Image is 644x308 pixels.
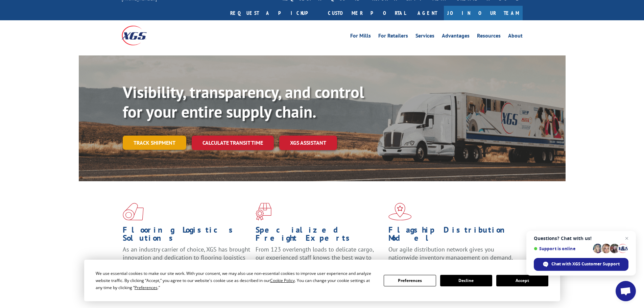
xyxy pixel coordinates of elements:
[96,270,376,291] div: We use essential cookies to make our site work. With your consent, we may also use non-essential ...
[279,136,337,150] a: XGS ASSISTANT
[256,245,383,276] p: From 123 overlength loads to delicate cargo, our experienced staff knows the best way to move you...
[388,245,513,261] span: Our agile distribution network gives you nationwide inventory management on demand.
[123,245,250,269] span: As an industry carrier of choice, XGS has brought innovation and dedication to flooring logistics...
[384,275,436,286] button: Preferences
[123,136,186,150] a: Track shipment
[442,33,470,41] a: Advantages
[270,278,295,283] span: Cookie Policy
[551,261,620,267] span: Chat with XGS Customer Support
[411,6,444,20] a: Agent
[256,226,383,245] h1: Specialized Freight Experts
[623,234,631,242] span: Close chat
[534,236,628,241] span: Questions? Chat with us!
[256,203,271,220] img: xgs-icon-focused-on-flooring-red
[508,33,523,41] a: About
[323,6,411,20] a: Customer Portal
[616,281,636,301] div: Open chat
[135,285,158,290] span: Preferences
[388,226,516,245] h1: Flagship Distribution Model
[123,226,251,245] h1: Flooring Logistics Solutions
[388,203,412,220] img: xgs-icon-flagship-distribution-model-red
[440,275,492,286] button: Decline
[84,260,560,301] div: Cookie Consent Prompt
[534,258,628,271] div: Chat with XGS Customer Support
[225,6,323,20] a: Request a pickup
[444,6,523,20] a: Join Our Team
[415,33,434,41] a: Services
[378,33,408,41] a: For Retailers
[123,81,364,122] b: Visibility, transparency, and control for your entire supply chain.
[123,203,144,220] img: xgs-icon-total-supply-chain-intelligence-red
[192,136,274,150] a: Calculate transit time
[534,246,591,251] span: Support is online
[350,33,371,41] a: For Mills
[496,275,548,286] button: Accept
[477,33,501,41] a: Resources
